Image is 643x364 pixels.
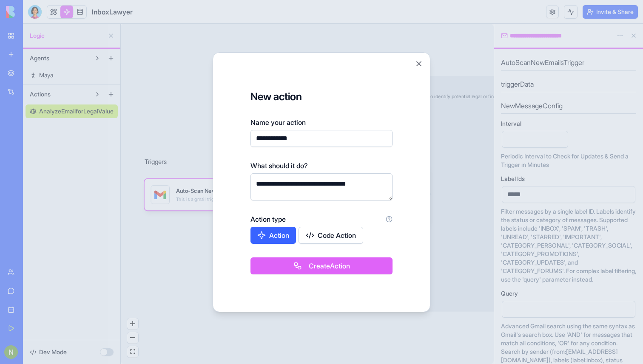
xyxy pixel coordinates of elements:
[299,227,363,244] button: Code Action
[415,59,423,68] button: Close
[250,257,393,274] button: CreateAction
[250,227,296,244] button: Action
[250,117,306,127] label: Name your action
[250,161,308,171] label: What should it do?
[250,90,393,104] h3: New action
[250,214,286,224] label: Action type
